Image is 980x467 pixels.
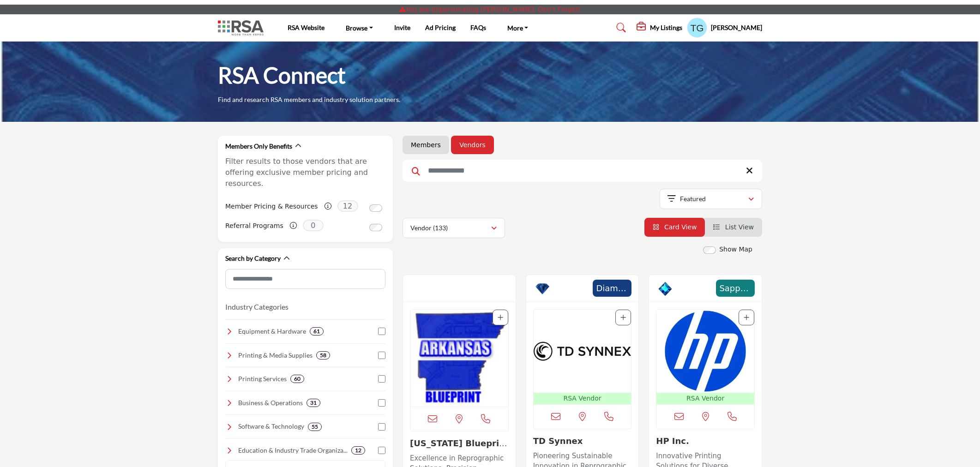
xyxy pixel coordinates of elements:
img: Site Logo [218,20,268,36]
span: 0 [303,220,324,231]
div: 60 Results For Printing Services [290,375,304,383]
a: Add To List [620,314,626,321]
img: Sapphire Badge Icon [658,282,672,296]
h4: Software & Technology: Advanced software and digital tools for print management, automation, and ... [238,422,304,431]
a: Members [411,140,441,150]
span: Card View [664,223,697,231]
li: List View [705,218,762,237]
a: TD Synnex [533,436,583,446]
a: HP Inc. [656,436,689,446]
h3: TD Synnex [533,436,632,446]
b: 55 [312,424,318,430]
label: Referral Programs [225,218,283,234]
a: Ad Pricing [425,24,456,31]
h4: Business & Operations: Essential resources for financial management, marketing, and operations to... [238,398,303,407]
span: Sapphire [719,282,752,294]
a: Search [607,20,632,35]
h3: HP Inc. [656,436,755,446]
img: Diamond Badge Icon [535,282,549,296]
b: 12 [355,447,361,454]
h2: Search by Category [225,254,281,263]
a: Invite [394,24,410,31]
div: My Listings [637,22,682,33]
h3: Arkansas Blueprint Co. [410,438,509,449]
h5: [PERSON_NAME] [711,23,762,32]
h2: Members Only Benefits [225,142,292,151]
button: Vendor (133) [403,218,505,238]
b: 31 [310,400,317,406]
p: Featured [680,194,706,204]
li: Card View [644,218,705,237]
img: Arkansas Blueprint Co. [410,310,508,407]
a: Open Listing in new tab [534,310,631,404]
div: 61 Results For Equipment & Hardware [310,327,324,335]
a: View List [713,223,754,231]
a: [US_STATE] Blueprint C... [410,438,507,458]
input: Select Printing Services checkbox [378,375,385,383]
p: Filter results to those vendors that are offering exclusive member pricing and resources. [225,156,385,189]
div: 58 Results For Printing & Media Supplies [316,351,330,359]
input: Select Business & Operations checkbox [378,399,385,407]
label: Member Pricing & Resources [225,198,318,215]
p: Find and research RSA members and industry solution partners. [218,95,400,104]
span: List View [725,223,754,231]
div: 12 Results For Education & Industry Trade Organizations [351,446,365,455]
a: More [501,21,535,34]
a: View Card [653,223,697,231]
label: Show Map [719,245,752,254]
a: RSA Website [288,24,325,31]
h4: Printing & Media Supplies: A wide range of high-quality paper, films, inks, and specialty materia... [238,351,313,360]
input: Search Category [225,269,385,289]
span: 12 [337,200,358,212]
input: Select Software & Technology checkbox [378,423,385,431]
h4: Education & Industry Trade Organizations: Connect with industry leaders, trade groups, and profes... [238,446,348,455]
input: Select Printing & Media Supplies checkbox [378,352,385,359]
a: Browse [339,21,379,34]
h5: My Listings [650,24,682,32]
button: Show hide supplier dropdown [687,18,707,38]
p: RSA Vendor [658,394,752,403]
a: Add To List [498,314,503,321]
div: 55 Results For Software & Technology [308,423,322,431]
input: Select Equipment & Hardware checkbox [378,328,385,335]
a: Vendors [459,140,485,150]
b: 58 [320,352,326,359]
input: Select Education & Industry Trade Organizations checkbox [378,447,385,454]
div: 31 Results For Business & Operations [307,399,320,407]
button: Industry Categories [225,301,289,312]
input: Switch to Member Pricing & Resources [369,204,382,212]
a: FAQs [470,24,486,31]
h4: Equipment & Hardware : Top-quality printers, copiers, and finishing equipment to enhance efficien... [238,327,306,336]
h1: RSA Connect [218,61,346,90]
b: 60 [294,376,301,382]
a: Open Listing in new tab [410,310,508,407]
input: Search Keyword [403,160,762,182]
a: Open Listing in new tab [656,310,754,404]
input: Switch to Referral Programs [369,224,382,231]
h4: Printing Services: Professional printing solutions, including large-format, digital, and offset p... [238,374,287,383]
button: Featured [660,189,762,209]
b: 61 [313,328,320,335]
img: HP Inc. [656,310,754,393]
p: RSA Vendor [535,394,630,403]
p: Vendor (133) [410,223,448,233]
span: Diamond [595,282,629,294]
a: Add To List [744,314,749,321]
img: TD Synnex [534,310,631,393]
